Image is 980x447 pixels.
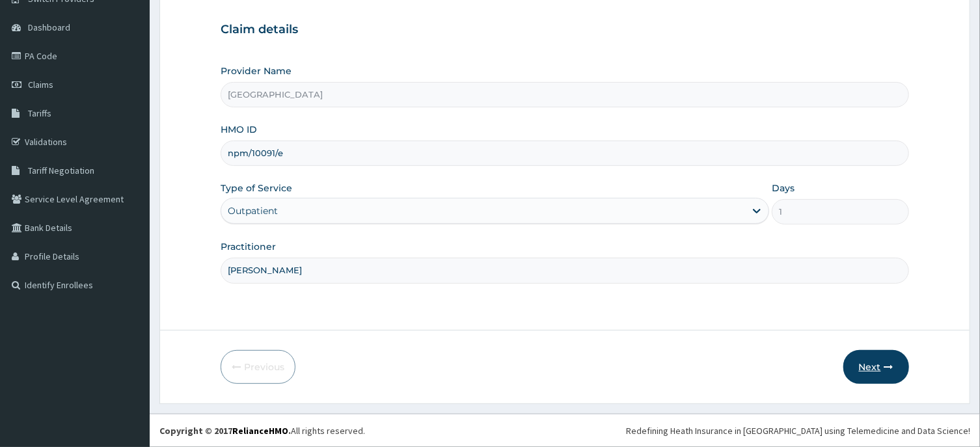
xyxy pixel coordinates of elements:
[843,350,909,384] button: Next
[772,182,795,195] label: Days
[221,23,908,37] h3: Claim details
[221,64,292,77] label: Provider Name
[150,414,980,447] footer: All rights reserved.
[221,240,276,253] label: Practitioner
[221,182,292,195] label: Type of Service
[232,425,288,437] a: RelianceHMO
[228,204,278,217] div: Outpatient
[626,424,970,437] div: Redefining Heath Insurance in [GEOGRAPHIC_DATA] using Telemedicine and Data Science!
[221,258,908,283] input: Enter Name
[28,21,70,33] span: Dashboard
[28,79,53,90] span: Claims
[221,141,908,166] input: Enter HMO ID
[28,107,51,119] span: Tariffs
[28,165,94,176] span: Tariff Negotiation
[221,350,295,384] button: Previous
[159,425,291,437] strong: Copyright © 2017 .
[221,123,257,136] label: HMO ID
